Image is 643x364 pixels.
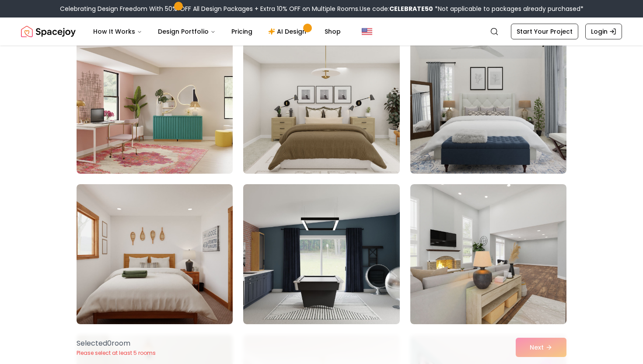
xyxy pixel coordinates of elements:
a: Login [585,24,622,39]
nav: Main [86,23,348,40]
span: Use code: [360,4,433,13]
p: Selected 0 room [77,338,156,349]
div: Celebrating Design Freedom With 50% OFF All Design Packages + Extra 10% OFF on Multiple Rooms. [60,4,584,13]
button: How It Works [86,23,149,40]
button: Design Portfolio [151,23,223,40]
img: Room room-40 [77,184,233,324]
a: Spacejoy [21,23,76,40]
nav: Global [21,17,622,45]
img: Room room-42 [410,184,566,324]
img: Spacejoy Logo [21,23,76,40]
a: Pricing [224,23,259,40]
p: Please select at least 5 rooms [77,350,156,357]
img: Room room-41 [243,184,399,324]
a: Start Your Project [511,24,578,39]
span: *Not applicable to packages already purchased* [433,4,584,13]
img: Room room-39 [410,34,566,174]
img: Room room-38 [239,30,403,177]
img: Room room-37 [77,34,233,174]
a: AI Design [261,23,316,40]
b: CELEBRATE50 [389,4,433,13]
img: United States [362,26,372,37]
a: Shop [318,23,348,40]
